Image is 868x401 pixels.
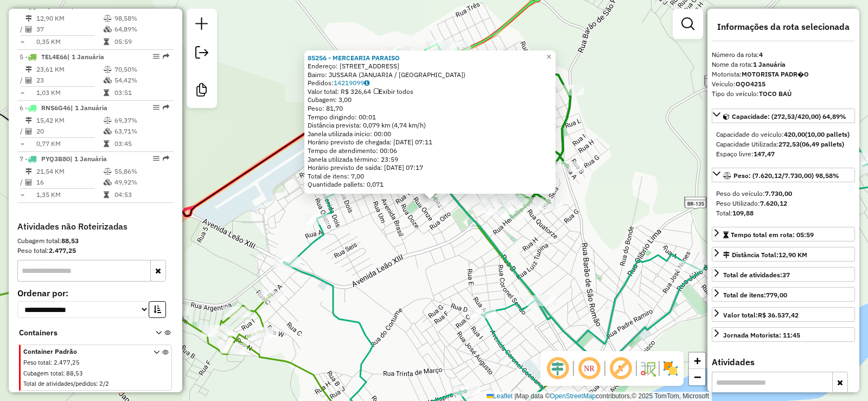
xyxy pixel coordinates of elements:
div: Número da rota: [712,50,855,60]
div: Peso: (7.620,12/7.730,00) 98,58% [712,184,855,222]
i: Tempo total em rota [104,141,109,147]
td: 70,50% [114,64,169,75]
i: Tempo total em rota [104,90,109,96]
td: 54,42% [114,75,169,86]
span: TEL4E66 [41,53,67,61]
td: 05:59 [114,36,169,47]
h4: Informações da rota selecionada [712,22,855,32]
i: % de utilização da cubagem [104,128,112,135]
div: Pedidos: [308,79,552,87]
td: = [20,189,25,200]
span: | 1 Januária [71,104,107,112]
a: Exportar sessão [191,42,213,66]
i: Distância Total [25,117,32,124]
td: = [20,138,25,149]
div: Bairro: JUSSARA (JANUARIA / [GEOGRAPHIC_DATA]) [308,71,552,79]
span: : [63,370,65,377]
div: Janela utilizada término: 23:59 [308,155,552,164]
i: Distância Total [25,15,32,22]
i: Total de Atividades [25,128,32,135]
div: Tipo do veículo: [712,89,855,99]
span: 88,53 [66,370,83,377]
div: Capacidade Utilizada: [716,139,851,149]
a: Zoom out [689,369,705,385]
i: Distância Total [25,66,32,73]
div: Peso: 81,70 [308,104,552,113]
span: Total de atividades/pedidos [23,380,96,387]
span: Ocultar NR [576,355,602,381]
div: Jornada Motorista: 11:45 [723,330,800,340]
a: OpenStreetMap [550,392,596,400]
i: % de utilização do peso [104,15,112,22]
td: 64,89% [114,24,169,35]
td: 23,61 KM [36,64,103,75]
span: PYQ3B80 [41,155,70,163]
span: OQO4215 [41,2,71,10]
div: Total: [716,208,851,218]
strong: 37 [782,271,790,279]
td: 1,03 KM [36,87,103,98]
em: Rota exportada [163,53,169,60]
strong: 779,00 [766,291,787,299]
span: Total de atividades: [723,271,790,279]
div: Peso Utilizado: [716,199,851,208]
td: / [20,24,25,35]
a: Peso: (7.620,12/7.730,00) 98,58% [712,168,855,182]
div: Distância prevista: 0,079 km (4,74 km/h) [308,121,552,130]
span: 7 - [20,155,107,163]
div: Cubagem total: [17,236,174,246]
strong: R$ 36.537,42 [758,311,799,319]
div: Tempo de atendimento: 00:06 [308,54,552,189]
a: Exibir filtros [677,13,699,35]
td: 0,77 KM [36,138,103,149]
label: Ordenar por: [17,287,174,300]
i: % de utilização da cubagem [104,77,112,84]
a: Zoom in [689,353,705,369]
img: Exibir/Ocultar setores [662,360,679,377]
div: Espaço livre: [716,149,851,159]
i: Tempo total em rota [104,39,109,45]
div: Total de itens: 7,00 [308,172,552,181]
td: 03:51 [114,87,169,98]
a: 85256 - MERCEARIA PARAISO [308,54,400,62]
img: Fluxo de ruas [639,360,656,377]
span: Cubagem total [23,370,63,377]
td: = [20,36,25,47]
div: Peso total: [17,246,174,256]
span: : [96,380,98,387]
a: Close popup [542,50,556,63]
em: Opções [153,53,159,60]
td: 04:53 [114,189,169,200]
div: Total de itens: [723,290,787,300]
div: Valor total: R$ 326,64 [308,87,552,96]
a: Criar modelo [191,79,213,104]
a: Valor total:R$ 36.537,42 [712,307,855,322]
strong: 109,88 [732,209,754,217]
a: 14219099 [334,79,369,87]
a: Total de atividades:37 [712,267,855,282]
strong: 4 [759,50,763,59]
a: Leaflet [487,392,513,400]
h4: Atividades [712,357,855,367]
div: Veículo: [712,79,855,89]
span: − [694,370,701,384]
span: Peso: (7.620,12/7.730,00) 98,58% [733,171,839,180]
span: 2.477,25 [54,359,80,366]
span: Containers [19,327,142,339]
strong: TOCO BAÚ [759,90,792,98]
div: Nome da rota: [712,60,855,69]
span: × [546,52,551,61]
strong: (10,00 pallets) [805,130,850,138]
td: 23 [36,75,103,86]
span: Exibir rótulo [608,355,634,381]
span: 6 - [20,104,107,112]
td: 15,42 KM [36,115,103,126]
td: 63,71% [114,126,169,137]
i: % de utilização da cubagem [104,26,112,33]
div: Tempo dirigindo: 00:01 [308,113,552,122]
div: Janela utilizada início: 00:00 [308,130,552,138]
i: Observações [364,80,369,86]
button: Ordem crescente [149,301,166,318]
span: Peso do veículo: [716,189,792,198]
